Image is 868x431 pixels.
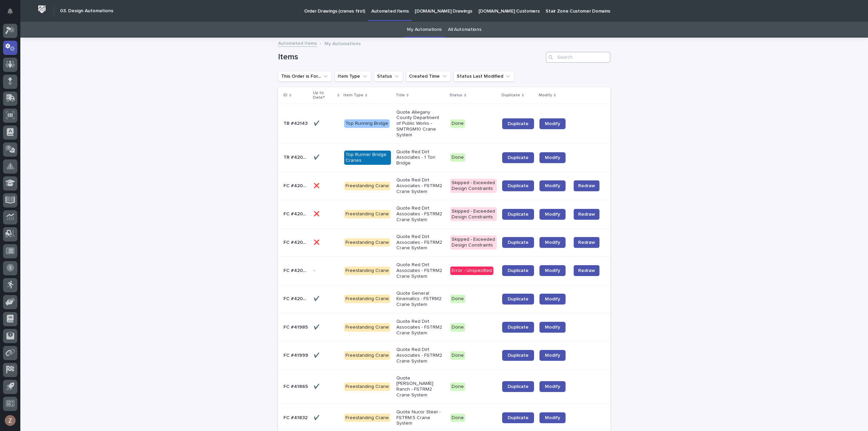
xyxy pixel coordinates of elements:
[450,267,493,275] div: Error - Unspecified
[578,211,595,218] span: Redraw
[283,414,309,421] p: FC #41832
[502,209,534,220] a: Duplicate
[344,119,390,128] div: Top Running Bridge
[283,153,310,160] p: TR #42095
[578,182,595,189] span: Redraw
[396,319,445,336] p: Quote Red Dirt Associates - FSTRM2 Crane System
[396,92,405,99] p: Title
[545,121,560,126] span: Modify
[396,234,445,251] p: Quote Red Dirt Associates - FSTRM2 Crane System
[314,383,321,390] p: ✔️
[539,118,566,129] a: Modify
[545,240,560,245] span: Modify
[508,268,529,273] span: Duplicate
[278,52,543,62] h1: Items
[396,149,445,166] p: Quote Red Dirt Associates - 1 Ton Bridge
[396,110,445,138] p: Quote Allegany County Department of Public Works - SMTRGM10 Crane System
[283,295,310,302] p: FC #42079
[508,212,529,217] span: Duplicate
[508,121,529,126] span: Duplicate
[313,89,336,102] p: Up to Date?
[539,322,566,333] a: Modify
[450,414,465,422] div: Done
[508,240,529,245] span: Duplicate
[278,71,332,82] button: This Order is For...
[344,351,390,360] div: Freestanding Crane
[450,207,497,221] div: Skipped - Exceeded Design Constraints
[283,267,310,274] p: FC #42085
[508,384,529,389] span: Duplicate
[539,152,566,163] a: Modify
[501,92,520,99] p: Duplicate
[314,267,316,274] p: -
[539,92,552,99] p: Modify
[508,325,529,330] span: Duplicate
[344,238,390,247] div: Freestanding Crane
[578,239,595,246] span: Redraw
[539,180,566,191] a: Modify
[539,350,566,361] a: Modify
[278,370,610,404] tr: FC #41865FC #41865 ✔️✔️ Freestanding CraneQuote [PERSON_NAME] Ranch - FSTRM2 Crane SystemDoneDupl...
[450,383,465,391] div: Done
[545,212,560,217] span: Modify
[546,52,610,63] input: Search
[283,210,310,217] p: FC #42088
[545,384,560,389] span: Modify
[314,323,321,330] p: ✔️
[508,155,529,160] span: Duplicate
[502,294,534,305] a: Duplicate
[574,209,599,220] button: Redraw
[545,325,560,330] span: Modify
[396,347,445,364] p: Quote Red Dirt Associates - FSTRM2 Crane System
[539,412,566,423] a: Modify
[574,265,599,276] button: Redraw
[407,22,442,38] a: My Automations
[396,291,445,308] p: Quote General Kinematics - FSTRM2 Crane System
[278,228,610,256] tr: FC #42087FC #42087 ❌❌ Freestanding CraneQuote Red Dirt Associates - FSTRM2 Crane SystemSkipped - ...
[314,351,321,358] p: ✔️
[344,182,390,190] div: Freestanding Crane
[545,183,560,188] span: Modify
[344,151,391,165] div: Top Runner Bridge Cranes
[539,294,566,305] a: Modify
[3,413,17,428] button: users-avatar
[502,381,534,392] a: Duplicate
[450,295,465,303] div: Done
[396,409,445,426] p: Quote Nucor Steel - FSTRM.5 Crane System
[283,351,310,358] p: FC #41999
[545,353,560,358] span: Modify
[539,237,566,248] a: Modify
[450,92,462,99] p: Status
[508,415,529,420] span: Duplicate
[502,237,534,248] a: Duplicate
[545,268,560,273] span: Modify
[545,297,560,301] span: Modify
[508,183,529,188] span: Duplicate
[8,8,17,19] div: Notifications
[396,375,445,398] p: Quote [PERSON_NAME] Ranch - FSTRM2 Crane System
[60,8,113,14] h2: 03. Design Automations
[450,153,465,162] div: Done
[278,257,610,285] tr: FC #42085FC #42085 -- Freestanding CraneQuote Red Dirt Associates - FSTRM2 Crane SystemError - Un...
[314,238,321,246] p: ❌
[539,381,566,392] a: Modify
[344,414,390,422] div: Freestanding Crane
[278,313,610,341] tr: FC #41985FC #41985 ✔️✔️ Freestanding CraneQuote Red Dirt Associates - FSTRM2 Crane SystemDoneDupl...
[502,350,534,361] a: Duplicate
[278,39,317,47] a: Automated Items
[278,200,610,228] tr: FC #42088FC #42088 ❌❌ Freestanding CraneQuote Red Dirt Associates - FSTRM2 Crane SystemSkipped - ...
[450,179,497,193] div: Skipped - Exceeded Design Constraints
[450,323,465,332] div: Done
[396,205,445,222] p: Quote Red Dirt Associates - FSTRM2 Crane System
[450,235,497,250] div: Skipped - Exceeded Design Constraints
[508,297,529,301] span: Duplicate
[448,22,481,38] a: All Automations
[314,119,321,126] p: ✔️
[283,92,288,99] p: ID
[314,182,321,189] p: ❌
[283,238,310,246] p: FC #42087
[343,92,363,99] p: Item Type
[545,415,560,420] span: Modify
[314,153,321,160] p: ✔️
[502,265,534,276] a: Duplicate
